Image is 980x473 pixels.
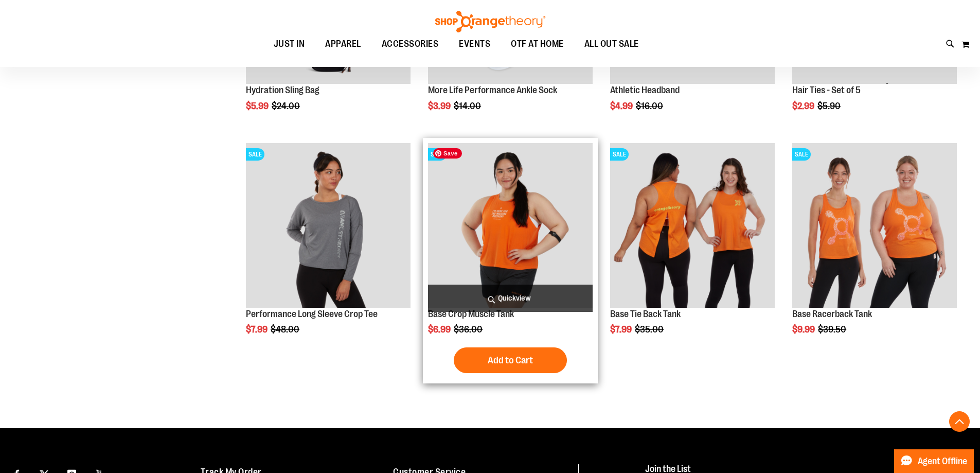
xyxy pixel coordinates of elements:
[605,138,780,361] div: product
[272,101,301,111] span: $24.00
[610,143,775,309] a: Product image for Base Tie Back TankSALE
[610,143,775,308] img: Product image for Base Tie Back Tank
[511,32,564,56] span: OTF AT HOME
[454,101,483,111] span: $14.00
[488,355,533,366] span: Add to Cart
[610,148,629,161] span: SALE
[271,324,301,335] span: $48.00
[635,324,665,335] span: $35.00
[428,285,593,312] a: Quickview
[246,143,411,309] a: Product image for Performance Long Sleeve Crop TeeSALE
[246,101,270,111] span: $5.99
[246,309,378,319] a: Performance Long Sleeve Crop Tee
[610,309,681,319] a: Base Tie Back Tank
[792,143,957,309] a: Product image for Base Racerback TankSALE
[434,11,547,32] img: Shop Orangetheory
[949,411,970,432] button: Back To Top
[382,32,439,56] span: ACCESSORIES
[459,32,490,56] span: EVENTS
[433,148,462,159] span: Save
[246,324,269,335] span: $7.99
[787,138,962,361] div: product
[792,148,811,161] span: SALE
[792,309,872,319] a: Base Racerback Tank
[428,148,447,161] span: SALE
[584,32,639,56] span: ALL OUT SALE
[636,101,665,111] span: $16.00
[894,449,974,473] button: Agent Offline
[610,85,680,95] a: Athletic Headband
[246,143,411,308] img: Product image for Performance Long Sleeve Crop Tee
[792,143,957,308] img: Product image for Base Racerback Tank
[428,85,557,95] a: More Life Performance Ankle Sock
[792,101,816,111] span: $2.99
[817,101,842,111] span: $5.90
[428,324,452,335] span: $6.99
[610,324,633,335] span: $7.99
[454,324,484,335] span: $36.00
[423,138,598,384] div: product
[428,101,452,111] span: $3.99
[918,457,967,466] span: Agent Offline
[428,143,593,309] a: Product image for Base Crop Muscle TankSALE
[274,32,305,56] span: JUST IN
[792,85,861,95] a: Hair Ties - Set of 5
[818,324,848,335] span: $39.50
[246,85,319,95] a: Hydration Sling Bag
[325,32,361,56] span: APPAREL
[428,309,514,319] a: Base Crop Muscle Tank
[610,101,634,111] span: $4.99
[428,143,593,308] img: Product image for Base Crop Muscle Tank
[241,138,416,361] div: product
[454,347,567,373] button: Add to Cart
[792,324,816,335] span: $9.99
[246,148,264,161] span: SALE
